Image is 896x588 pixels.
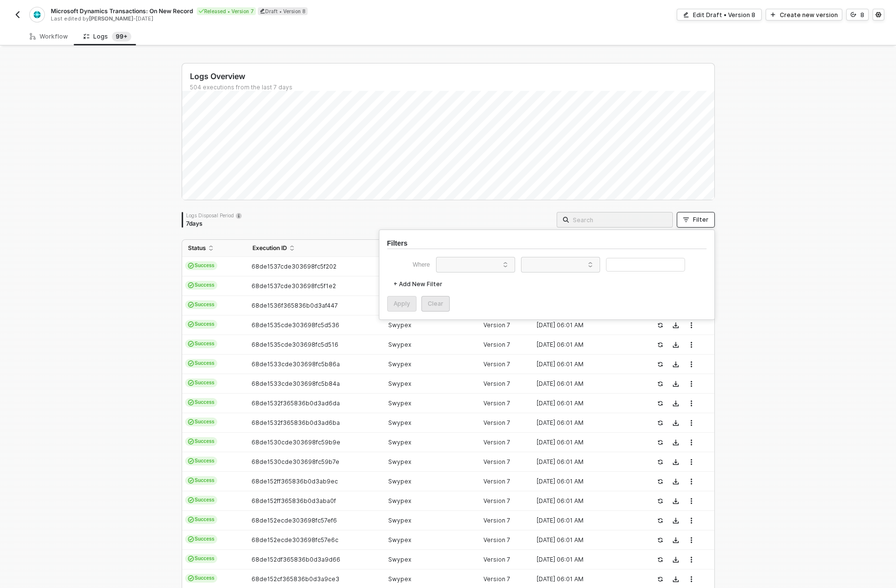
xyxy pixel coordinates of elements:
span: Version 7 [483,575,510,583]
span: icon-download [673,381,679,387]
span: icon-success-page [657,557,663,563]
span: icon-cards [188,478,194,483]
span: Swypex [388,321,411,329]
th: Execution ID [247,240,383,257]
span: icon-cards [188,321,194,327]
h3: Filters [387,238,408,249]
span: 68de152df365836b0d3a9d66 [251,556,340,563]
button: Apply [387,296,417,312]
span: icon-cards [188,517,194,523]
span: Version 7 [483,556,510,563]
div: 7 days [186,220,242,228]
span: 68de1535cde303698fc5d516 [251,341,338,348]
div: [DATE] 06:01 AM [532,380,638,388]
span: Swypex [388,399,411,407]
span: icon-download [673,557,679,563]
span: Swypex [388,419,411,426]
span: icon-cards [188,419,194,425]
img: integration-icon [33,10,41,19]
button: back [12,9,23,21]
span: icon-download [673,400,679,406]
span: 68de152ff365836b0d3aba0f [251,497,336,504]
input: Search [573,214,667,225]
span: icon-download [673,576,679,582]
span: Version 7 [483,439,510,446]
img: back [14,11,21,19]
div: [DATE] 06:01 AM [532,478,638,485]
div: [DATE] 06:01 AM [532,497,638,505]
span: icon-success-page [657,342,663,348]
span: Version 7 [483,380,510,387]
span: icon-success-page [657,440,663,445]
span: Version 7 [483,399,510,407]
span: Success [185,398,218,407]
span: Version 7 [483,419,510,426]
button: 8 [846,9,869,21]
span: Success [185,535,218,544]
div: [DATE] 06:01 AM [532,341,638,349]
span: 68de1532f365836b0d3ad6ba [251,419,340,426]
span: Version 7 [483,360,510,368]
span: 68de152ff365836b0d3ab9ec [251,478,338,485]
div: Logs Disposal Period [186,212,242,219]
div: Last edited by - [DATE] [51,15,447,22]
span: Version 7 [483,517,510,524]
span: Swypex [388,517,411,524]
div: [DATE] 06:01 AM [532,321,638,329]
span: 68de1532f365836b0d3ad6da [251,399,340,407]
span: icon-cards [188,380,194,386]
span: Swypex [388,556,411,563]
span: Swypex [388,439,411,446]
span: 68de1535cde303698fc5d536 [251,321,339,329]
div: Edit Draft • Version 8 [693,11,755,19]
span: icon-cards [188,439,194,444]
div: Logs Overview [190,71,714,82]
div: [DATE] 06:01 AM [532,419,638,427]
span: 68de1537cde303698fc5f1e2 [251,282,336,290]
span: Success [185,320,218,329]
span: icon-cards [188,575,194,581]
span: icon-edit [260,8,265,14]
span: icon-download [673,440,679,445]
span: icon-download [673,537,679,543]
span: icon-cards [188,341,194,347]
th: Status [182,240,247,257]
div: [DATE] 06:01 AM [532,575,638,583]
span: Success [185,339,218,348]
span: Version 7 [483,497,510,504]
span: Success [185,281,218,290]
span: icon-cards [188,399,194,405]
div: Create new version [780,11,838,19]
span: Success [185,496,218,504]
span: Swypex [388,341,411,348]
span: icon-download [673,479,679,484]
div: [DATE] 06:01 AM [532,439,638,446]
span: Swypex [388,360,411,368]
span: 68de1530cde303698fc59b9e [251,439,340,446]
span: icon-download [673,420,679,426]
span: Success [185,261,218,270]
button: Filter [677,212,715,228]
span: Swypex [388,497,411,504]
span: icon-cards [188,263,194,269]
span: Success [185,515,218,524]
div: [DATE] 06:01 AM [532,536,638,544]
span: Success [185,476,218,485]
span: icon-success-page [657,322,663,328]
span: Swypex [388,536,411,544]
span: icon-success-page [657,518,663,524]
span: [PERSON_NAME] [89,15,133,22]
span: icon-cards [188,282,194,288]
div: [DATE] 06:01 AM [532,556,638,564]
span: Success [185,418,218,426]
span: 68de1533cde303698fc5b84a [251,380,340,387]
span: icon-download [673,459,679,465]
span: 68de1533cde303698fc5b86a [251,360,340,368]
span: Swypex [388,380,411,387]
span: Status [188,244,206,252]
span: icon-success-page [657,459,663,465]
div: [DATE] 06:01 AM [532,458,638,466]
span: Swypex [388,575,411,583]
span: Success [185,554,218,563]
button: Edit Draft • Version 8 [677,9,762,21]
